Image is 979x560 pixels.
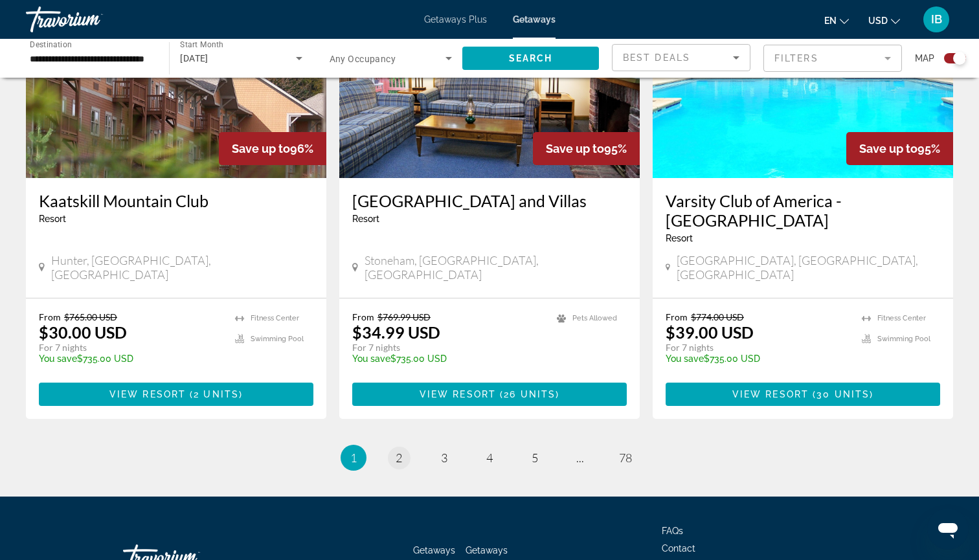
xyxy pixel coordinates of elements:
span: Hunter, [GEOGRAPHIC_DATA], [GEOGRAPHIC_DATA] [51,253,313,282]
span: View Resort [109,389,186,399]
a: FAQs [662,526,683,536]
a: [GEOGRAPHIC_DATA] and Villas [352,191,627,210]
button: Search [462,47,599,70]
button: User Menu [919,6,953,33]
span: $774.00 USD [691,311,744,322]
a: Travorium [26,3,155,36]
p: $735.00 USD [39,353,222,364]
span: ( ) [496,389,559,399]
span: USD [868,16,888,26]
button: Change currency [868,11,900,30]
span: 5 [532,451,538,465]
span: Stoneham, [GEOGRAPHIC_DATA], [GEOGRAPHIC_DATA] [365,253,627,282]
iframe: Кнопка запуска окна обмена сообщениями [927,508,969,550]
p: $34.99 USD [352,322,440,342]
span: You save [352,353,390,364]
span: 78 [619,451,632,465]
span: Search [509,53,553,63]
mat-select: Sort by [623,50,739,65]
span: Any Occupancy [330,54,396,64]
div: 96% [219,132,326,165]
button: View Resort(2 units) [39,383,313,406]
span: You save [39,353,77,364]
span: View Resort [732,389,809,399]
span: 3 [441,451,447,465]
a: Getaways [413,545,455,555]
p: $735.00 USD [666,353,849,364]
button: View Resort(30 units) [666,383,940,406]
span: From [352,311,374,322]
span: $765.00 USD [64,311,117,322]
span: Fitness Center [251,314,299,322]
p: For 7 nights [352,342,544,353]
span: ... [576,451,584,465]
span: IB [931,13,942,26]
span: Save up to [232,142,290,155]
span: Start Month [180,40,223,49]
span: Resort [352,214,379,224]
span: Best Deals [623,52,690,63]
p: For 7 nights [39,342,222,353]
span: Pets Allowed [572,314,617,322]
button: Filter [763,44,902,73]
span: Map [915,49,934,67]
a: Getaways [513,14,556,25]
button: Change language [824,11,849,30]
span: Destination [30,39,72,49]
span: [GEOGRAPHIC_DATA], [GEOGRAPHIC_DATA], [GEOGRAPHIC_DATA] [677,253,940,282]
a: Varsity Club of America - [GEOGRAPHIC_DATA] [666,191,940,230]
span: 30 units [816,389,870,399]
span: 4 [486,451,493,465]
span: [DATE] [180,53,208,63]
span: ( ) [186,389,243,399]
span: You save [666,353,704,364]
span: ( ) [809,389,873,399]
p: $735.00 USD [352,353,544,364]
p: $39.00 USD [666,322,754,342]
div: 95% [846,132,953,165]
span: 1 [350,451,357,465]
span: Resort [39,214,66,224]
a: Contact [662,543,695,554]
span: From [666,311,688,322]
div: 95% [533,132,640,165]
span: Swimming Pool [251,335,304,343]
span: $769.99 USD [377,311,431,322]
span: 26 units [504,389,556,399]
nav: Pagination [26,445,953,471]
span: Resort [666,233,693,243]
span: 2 units [194,389,239,399]
span: Save up to [546,142,604,155]
a: Kaatskill Mountain Club [39,191,313,210]
span: Fitness Center [877,314,926,322]
p: For 7 nights [666,342,849,353]
button: View Resort(26 units) [352,383,627,406]
span: Save up to [859,142,917,155]
span: View Resort [420,389,496,399]
span: en [824,16,837,26]
span: 2 [396,451,402,465]
p: $30.00 USD [39,322,127,342]
a: Getaways Plus [424,14,487,25]
span: Swimming Pool [877,335,930,343]
span: From [39,311,61,322]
